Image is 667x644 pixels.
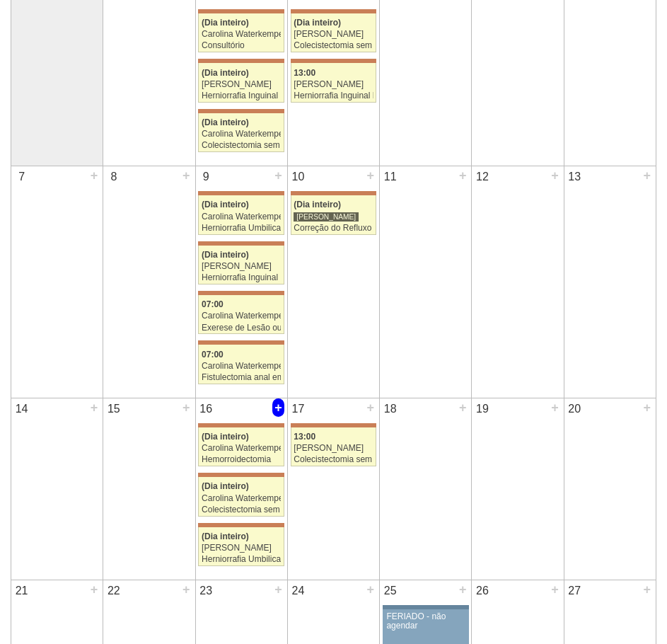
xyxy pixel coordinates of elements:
[294,200,341,209] span: (Dia inteiro)
[383,605,469,609] div: Key: Aviso
[11,398,32,420] div: 14
[294,444,373,453] div: [PERSON_NAME]
[103,166,124,188] div: 8
[202,262,281,271] div: [PERSON_NAME]
[288,580,308,602] div: 24
[202,362,281,371] div: Carolina Waterkemper
[88,398,100,417] div: +
[198,423,284,427] div: Key: Maria Braido
[202,481,249,491] span: (Dia inteiro)
[291,59,377,63] div: Key: Maria Braido
[198,340,284,345] div: Key: Maria Braido
[202,323,281,333] div: Exerese de Lesão ou Tumor de Pele
[202,212,281,222] div: Carolina Waterkemper
[202,273,281,282] div: Herniorrafia Inguinal Direita
[291,9,377,13] div: Key: Maria Braido
[202,80,281,89] div: [PERSON_NAME]
[198,63,284,102] a: (Dia inteiro) [PERSON_NAME] Herniorrafia Inguinal Bilateral
[380,398,400,420] div: 18
[294,68,315,78] span: 13:00
[564,166,585,188] div: 13
[457,166,469,185] div: +
[294,432,315,442] span: 13:00
[472,398,492,420] div: 19
[641,166,653,185] div: +
[202,555,281,564] div: Herniorrafia Umbilical
[103,580,124,602] div: 22
[294,91,373,100] div: Herniorrafia Inguinal Bilateral
[549,398,561,417] div: +
[202,200,249,209] span: (Dia inteiro)
[202,250,249,260] span: (Dia inteiro)
[103,398,124,420] div: 15
[202,350,224,360] span: 07:00
[365,398,377,417] div: +
[198,191,284,195] div: Key: Maria Braido
[386,612,465,631] div: FERIADO - não agendar
[180,398,192,417] div: +
[198,9,284,13] div: Key: Maria Braido
[202,432,249,442] span: (Dia inteiro)
[202,531,249,541] span: (Dia inteiro)
[88,166,100,185] div: +
[202,224,281,233] div: Herniorrafia Umbilical
[198,195,284,234] a: (Dia inteiro) Carolina Waterkemper Herniorrafia Umbilical
[294,80,373,89] div: [PERSON_NAME]
[202,41,281,50] div: Consultório
[202,373,281,382] div: Fistulectomia anal em dois tempos
[196,398,216,420] div: 16
[380,580,400,602] div: 25
[202,68,249,78] span: (Dia inteiro)
[202,141,281,150] div: Colecistectomia sem Colangiografia VL
[291,195,377,234] a: (Dia inteiro) [PERSON_NAME] Correção do Refluxo Gastroesofágico video
[198,13,284,52] a: (Dia inteiro) Carolina Waterkemper Consultório
[198,113,284,152] a: (Dia inteiro) Carolina Waterkemper Colecistectomia sem Colangiografia VL
[198,109,284,113] div: Key: Maria Braido
[549,166,561,185] div: +
[457,398,469,417] div: +
[272,580,284,599] div: +
[294,18,341,28] span: (Dia inteiro)
[202,91,281,100] div: Herniorrafia Inguinal Bilateral
[202,455,281,464] div: Hemorroidectomia
[198,295,284,334] a: 07:00 Carolina Waterkemper Exerese de Lesão ou Tumor de Pele
[472,580,492,602] div: 26
[294,212,359,222] div: [PERSON_NAME]
[291,191,377,195] div: Key: Maria Braido
[180,166,192,185] div: +
[294,30,373,39] div: [PERSON_NAME]
[198,59,284,63] div: Key: Maria Braido
[365,580,377,599] div: +
[272,166,284,185] div: +
[291,63,377,102] a: 13:00 [PERSON_NAME] Herniorrafia Inguinal Bilateral
[202,117,249,127] span: (Dia inteiro)
[564,580,585,602] div: 27
[294,41,373,50] div: Colecistectomia sem Colangiografia VL
[202,311,281,321] div: Carolina Waterkemper
[288,398,308,420] div: 17
[198,246,284,284] a: (Dia inteiro) [PERSON_NAME] Herniorrafia Inguinal Direita
[198,523,284,527] div: Key: Maria Braido
[202,494,281,503] div: Carolina Waterkemper
[202,505,281,514] div: Colecistectomia sem Colangiografia VL
[291,423,377,427] div: Key: Maria Braido
[549,580,561,599] div: +
[198,291,284,295] div: Key: Maria Braido
[294,455,373,464] div: Colecistectomia sem Colangiografia VL
[202,18,249,28] span: (Dia inteiro)
[196,580,216,602] div: 23
[202,130,281,139] div: Carolina Waterkemper
[380,166,400,188] div: 11
[88,580,100,599] div: +
[198,473,284,477] div: Key: Maria Braido
[294,224,373,233] div: Correção do Refluxo Gastroesofágico video
[641,398,653,417] div: +
[11,166,32,188] div: 7
[198,477,284,516] a: (Dia inteiro) Carolina Waterkemper Colecistectomia sem Colangiografia VL
[198,345,284,384] a: 07:00 Carolina Waterkemper Fistulectomia anal em dois tempos
[180,580,192,599] div: +
[202,544,281,553] div: [PERSON_NAME]
[641,580,653,599] div: +
[472,166,492,188] div: 12
[291,427,377,466] a: 13:00 [PERSON_NAME] Colecistectomia sem Colangiografia VL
